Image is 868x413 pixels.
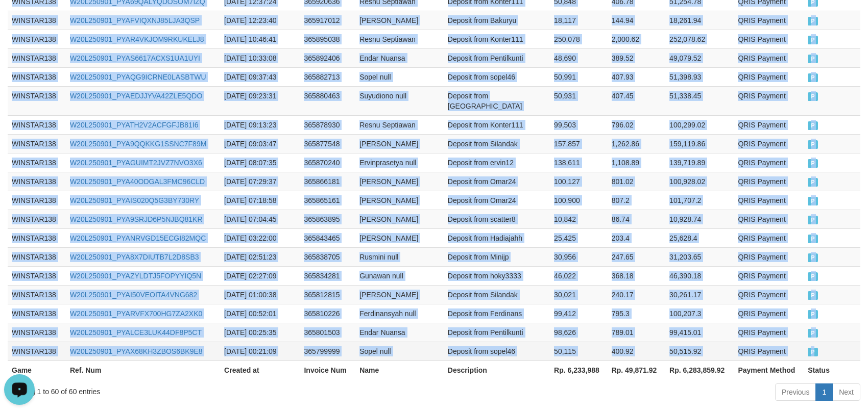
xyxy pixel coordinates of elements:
[355,86,444,115] td: Suyudiono null
[8,266,66,285] td: WINSTAR138
[734,360,804,379] th: Payment Method
[444,266,550,285] td: Deposit from hoky3333
[665,67,734,86] td: 51,398.93
[66,360,220,379] th: Ref. Num
[808,291,818,300] span: PAID
[220,266,300,285] td: [DATE] 02:27:09
[300,86,355,115] td: 365880463
[70,159,202,167] a: W20L250901_PYAGUIMT2JVZ7NVO3X6
[550,210,608,228] td: 10,842
[808,310,818,319] span: PAID
[734,115,804,134] td: QRIS Payment
[444,228,550,247] td: Deposit from Hadiajahh
[808,348,818,356] span: PAID
[550,134,608,153] td: 157,857
[734,304,804,323] td: QRIS Payment
[8,247,66,266] td: WINSTAR138
[444,210,550,228] td: Deposit from scatter8
[444,30,550,48] td: Deposit from Konter111
[665,153,734,172] td: 139,719.89
[355,266,444,285] td: Gunawan null
[355,323,444,342] td: Endar Nuansa
[608,228,665,247] td: 203.4
[808,17,818,25] span: PAID
[608,191,665,210] td: 807.2
[608,266,665,285] td: 368.18
[70,347,203,355] a: W20L250901_PYAX68KH3ZBOS6BK9E8
[355,67,444,86] td: Sopel null
[608,67,665,86] td: 407.93
[550,285,608,304] td: 30,021
[300,266,355,285] td: 365834281
[220,360,300,379] th: Created at
[734,172,804,191] td: QRIS Payment
[300,304,355,323] td: 365810226
[444,304,550,323] td: Deposit from Ferdinans
[300,48,355,67] td: 365892406
[665,172,734,191] td: 100,928.02
[808,73,818,82] span: PAID
[808,140,818,149] span: PAID
[300,30,355,48] td: 365895038
[608,323,665,342] td: 789.01
[444,48,550,67] td: Deposit from Pentilkunti
[355,172,444,191] td: [PERSON_NAME]
[734,30,804,48] td: QRIS Payment
[70,309,202,318] a: W20L250901_PYARVFX700HG7ZA2XK0
[734,134,804,153] td: QRIS Payment
[734,86,804,115] td: QRIS Payment
[608,134,665,153] td: 1,262.86
[300,285,355,304] td: 365812815
[808,197,818,205] span: PAID
[734,266,804,285] td: QRIS Payment
[665,191,734,210] td: 101,707.2
[665,30,734,48] td: 252,078.62
[300,67,355,86] td: 365882713
[300,11,355,30] td: 365917012
[665,304,734,323] td: 100,207.3
[300,153,355,172] td: 365870240
[355,48,444,67] td: Endar Nuansa
[444,134,550,153] td: Deposit from Silandak
[444,342,550,360] td: Deposit from sopel46
[608,115,665,134] td: 796.02
[8,323,66,342] td: WINSTAR138
[550,48,608,67] td: 48,690
[300,228,355,247] td: 365843465
[775,383,816,401] a: Previous
[8,191,66,210] td: WINSTAR138
[70,35,204,43] a: W20L250901_PYAR4VKJOM9RKUKELJ8
[70,16,200,24] a: W20L250901_PYAFVIQXNJ85LJA3QSP
[300,360,355,379] th: Invoice Num
[355,30,444,48] td: Resnu Septiawan
[734,228,804,247] td: QRIS Payment
[70,234,206,242] a: W20L250901_PYANRVGD15ECGI82MQC
[808,272,818,281] span: PAID
[220,323,300,342] td: [DATE] 00:25:35
[444,115,550,134] td: Deposit from Konter111
[70,73,206,81] a: W20L250901_PYAQG9ICRNE0LASBTWU
[734,342,804,360] td: QRIS Payment
[808,178,818,187] span: PAID
[550,191,608,210] td: 100,900
[220,228,300,247] td: [DATE] 03:22:00
[808,253,818,262] span: PAID
[550,153,608,172] td: 138,611
[665,11,734,30] td: 18,261.94
[808,36,818,44] span: PAID
[220,285,300,304] td: [DATE] 01:00:38
[220,247,300,266] td: [DATE] 02:51:23
[300,115,355,134] td: 365878930
[70,121,199,129] a: W20L250901_PYATH2V2ACFGFJB81I6
[734,11,804,30] td: QRIS Payment
[220,115,300,134] td: [DATE] 09:13:23
[444,360,550,379] th: Description
[70,272,201,280] a: W20L250901_PYAZYLDTJ5FOPYYIQ5N
[665,115,734,134] td: 100,299.02
[665,342,734,360] td: 50,515.92
[220,11,300,30] td: [DATE] 12:23:40
[815,383,833,401] a: 1
[550,67,608,86] td: 50,991
[300,210,355,228] td: 365863895
[355,115,444,134] td: Resnu Septiawan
